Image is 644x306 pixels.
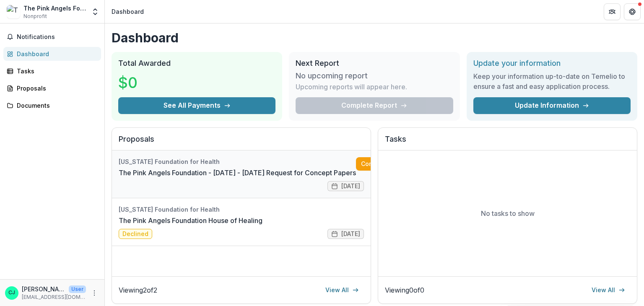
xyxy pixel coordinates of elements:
[8,290,15,296] div: Chantelle Jones
[119,168,356,178] a: The Pink Angels Foundation - [DATE] - [DATE] Request for Concept Papers
[385,135,630,150] h2: Tasks
[481,208,535,218] p: No tasks to show
[119,135,364,150] h2: Proposals
[296,59,453,68] h2: Next Report
[385,285,424,295] p: Viewing 0 of 0
[3,99,101,112] a: Documents
[17,84,94,93] div: Proposals
[112,7,144,16] div: Dashboard
[17,67,94,75] div: Tasks
[22,293,86,301] p: [EMAIL_ADDRESS][DOMAIN_NAME]
[296,82,407,92] p: Upcoming reports will appear here.
[473,71,631,91] h3: Keep your information up-to-date on Temelio to ensure a fast and easy application process.
[356,157,404,171] a: Complete
[3,81,101,95] a: Proposals
[473,59,631,68] h2: Update your information
[587,283,630,297] a: View All
[604,3,621,20] button: Partners
[320,283,364,297] a: View All
[119,285,157,295] p: Viewing 2 of 2
[23,13,47,20] span: Nonprofit
[119,215,262,226] a: The Pink Angels Foundation House of Healing
[112,30,637,45] h1: Dashboard
[108,5,147,18] nav: breadcrumb
[17,34,98,41] span: Notifications
[473,97,631,114] a: Update Information
[118,97,275,114] button: See All Payments
[624,3,641,20] button: Get Help
[118,59,275,68] h2: Total Awarded
[17,101,94,110] div: Documents
[3,30,101,44] button: Notifications
[89,288,99,298] button: More
[22,285,65,293] p: [PERSON_NAME]
[69,285,86,293] p: User
[89,3,101,20] button: Open entity switcher
[7,5,20,18] img: The Pink Angels Foundation
[3,47,101,61] a: Dashboard
[3,64,101,78] a: Tasks
[23,4,86,13] div: The Pink Angels Foundation
[118,71,181,94] h3: $0
[17,49,94,58] div: Dashboard
[296,71,368,80] h3: No upcoming report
